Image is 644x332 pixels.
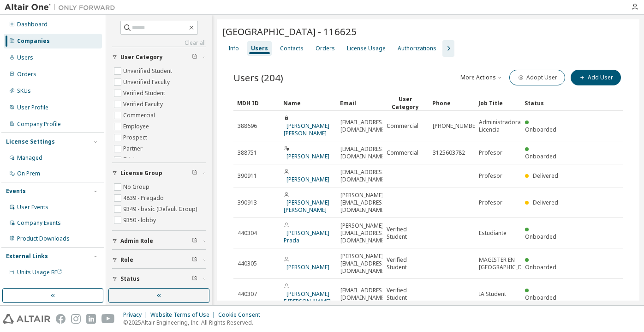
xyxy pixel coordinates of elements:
[228,45,239,52] div: Info
[120,275,140,283] span: Status
[509,70,565,85] button: Adopt User
[120,256,133,264] span: Role
[286,175,329,183] a: [PERSON_NAME]
[340,222,387,244] span: [PERSON_NAME][EMAIL_ADDRESS][DOMAIN_NAME]
[222,25,357,38] span: [GEOGRAPHIC_DATA] - 116625
[17,87,31,95] div: SKUs
[238,229,257,237] span: 440304
[433,149,465,157] span: 3125603782
[123,181,151,193] label: No Group
[340,96,379,110] div: Email
[340,192,387,214] span: [PERSON_NAME][EMAIL_ADDRESS][DOMAIN_NAME]
[123,99,165,110] label: Verified Faculty
[150,311,218,319] div: Website Terms of Use
[525,294,556,302] span: Onboarded
[479,290,506,298] span: IA Student
[398,45,436,52] div: Authorizations
[479,119,521,133] span: Administradora Licencia
[479,172,502,180] span: Profesor
[238,290,257,298] span: 440307
[525,263,556,271] span: Onboarded
[86,314,96,324] img: linkedin.svg
[6,253,48,260] div: External Links
[123,204,199,215] label: 9349 - basic (Default Group)
[238,260,257,267] span: 440305
[283,96,333,110] div: Name
[101,314,115,324] img: youtube.svg
[387,122,418,130] span: Commercial
[17,204,48,211] div: User Events
[340,169,387,183] span: [EMAIL_ADDRESS][DOMAIN_NAME]
[192,169,197,177] span: Clear filter
[525,233,556,241] span: Onboarded
[251,45,268,52] div: Users
[533,199,558,206] span: Delivered
[17,21,48,28] div: Dashboard
[340,253,387,275] span: [PERSON_NAME][EMAIL_ADDRESS][DOMAIN_NAME]
[479,229,507,237] span: Estudiante
[571,70,621,85] button: Add User
[120,237,153,245] span: Admin Role
[533,172,558,180] span: Delivered
[284,122,329,137] a: [PERSON_NAME] [PERSON_NAME]
[284,229,329,244] a: [PERSON_NAME] Prada
[316,45,335,52] div: Orders
[387,287,424,302] span: Verified Student
[286,152,329,160] a: [PERSON_NAME]
[478,96,517,110] div: Job Title
[123,88,167,99] label: Verified Student
[192,275,197,283] span: Clear filter
[479,149,502,157] span: Profesor
[17,104,48,111] div: User Profile
[17,268,62,276] span: Units Usage BI
[192,237,197,245] span: Clear filter
[112,47,206,67] button: User Category
[479,256,534,271] span: MAGISTER EN [GEOGRAPHIC_DATA]
[112,231,206,251] button: Admin Role
[123,77,172,88] label: Unverified Faculty
[71,314,81,324] img: instagram.svg
[56,314,66,324] img: facebook.svg
[17,71,36,78] div: Orders
[347,45,386,52] div: License Usage
[112,163,206,183] button: License Group
[123,143,144,154] label: Partner
[432,96,471,110] div: Phone
[123,193,166,204] label: 4839 - Pregado
[6,138,55,145] div: License Settings
[386,95,425,111] div: User Category
[525,126,556,133] span: Onboarded
[123,110,157,121] label: Commercial
[123,132,149,143] label: Prospect
[284,290,331,305] a: [PERSON_NAME] E [PERSON_NAME]
[6,187,26,195] div: Events
[123,121,151,132] label: Employee
[120,54,163,61] span: User Category
[218,311,266,319] div: Cookie Consent
[387,256,424,271] span: Verified Student
[525,96,563,110] div: Status
[284,199,329,214] a: [PERSON_NAME] [PERSON_NAME]
[237,96,276,110] div: MDH ID
[525,152,556,160] span: Onboarded
[280,45,304,52] div: Contacts
[17,54,33,61] div: Users
[233,71,283,84] span: Users (204)
[17,170,40,177] div: On Prem
[123,154,137,165] label: Trial
[433,122,480,130] span: [PHONE_NUMBER]
[238,122,257,130] span: 388696
[479,199,502,206] span: Profesor
[286,263,329,271] a: [PERSON_NAME]
[192,54,197,61] span: Clear filter
[459,70,504,85] button: More Actions
[387,226,424,241] span: Verified Student
[112,39,206,47] a: Clear all
[3,314,50,324] img: altair_logo.svg
[123,66,174,77] label: Unverified Student
[120,169,162,177] span: License Group
[123,319,266,326] p: © 2025 Altair Engineering, Inc. All Rights Reserved.
[238,172,257,180] span: 390911
[17,121,61,128] div: Company Profile
[192,256,197,264] span: Clear filter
